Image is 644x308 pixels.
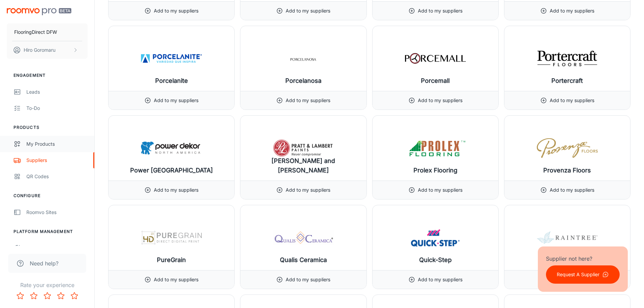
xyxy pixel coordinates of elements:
h6: Qualis Ceramica [280,255,327,265]
h6: Portercraft [551,76,583,86]
h6: Power [GEOGRAPHIC_DATA] [130,166,213,175]
p: Add to my suppliers [286,276,330,283]
p: Supplier not here? [546,255,620,263]
button: Rate 5 star [68,289,81,303]
img: Pratt and Lambert [273,135,334,162]
button: Rate 4 star [54,289,68,303]
p: Add to my suppliers [418,97,462,104]
img: Porcelanite [141,45,202,72]
span: Need help? [30,259,58,267]
p: Add to my suppliers [154,97,198,104]
img: Power Dekor North America [141,135,202,162]
img: Qualis Ceramica [273,224,334,251]
h6: Provenza Floors [543,166,591,175]
p: FlooringDirect DFW [14,28,57,36]
h6: Quick-Step [419,255,452,265]
div: To-do [26,104,88,112]
button: Request A Supplier [546,265,620,284]
h6: [PERSON_NAME] and [PERSON_NAME] [246,156,361,175]
p: Add to my suppliers [154,276,198,283]
div: User Administration [26,244,88,252]
div: My Products [26,140,88,148]
p: Add to my suppliers [286,7,330,15]
img: Provenza Floors [537,135,598,162]
div: Roomvo Sites [26,209,88,216]
img: Raintree [537,224,598,251]
button: Hiro Goromaru [7,41,88,59]
img: Porcemall [405,45,466,72]
img: Portercraft [537,45,598,72]
p: Add to my suppliers [550,97,594,104]
img: Prolex Flooring [405,135,466,162]
button: Rate 3 star [41,289,54,303]
img: Roomvo PRO Beta [7,8,71,15]
div: Leads [26,88,88,96]
h6: Prolex Flooring [413,166,457,175]
p: Add to my suppliers [154,186,198,194]
p: Add to my suppliers [154,7,198,15]
p: Rate your experience [5,281,89,289]
h6: Porcemall [421,76,450,86]
h6: Porcelanosa [285,76,321,86]
h6: Porcelanite [155,76,188,86]
p: Add to my suppliers [550,7,594,15]
button: FlooringDirect DFW [7,23,88,41]
img: PureGrain [141,224,202,251]
div: Suppliers [26,157,88,164]
p: Add to my suppliers [286,186,330,194]
p: Add to my suppliers [418,7,462,15]
div: QR Codes [26,173,88,180]
p: Request A Supplier [557,271,599,278]
button: Rate 1 star [14,289,27,303]
img: Quick-Step [405,224,466,251]
p: Add to my suppliers [550,186,594,194]
p: Add to my suppliers [418,186,462,194]
img: Porcelanosa [273,45,334,72]
p: Hiro Goromaru [24,46,55,54]
p: Add to my suppliers [286,97,330,104]
button: Rate 2 star [27,289,41,303]
h6: PureGrain [157,255,186,265]
p: Add to my suppliers [418,276,462,283]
